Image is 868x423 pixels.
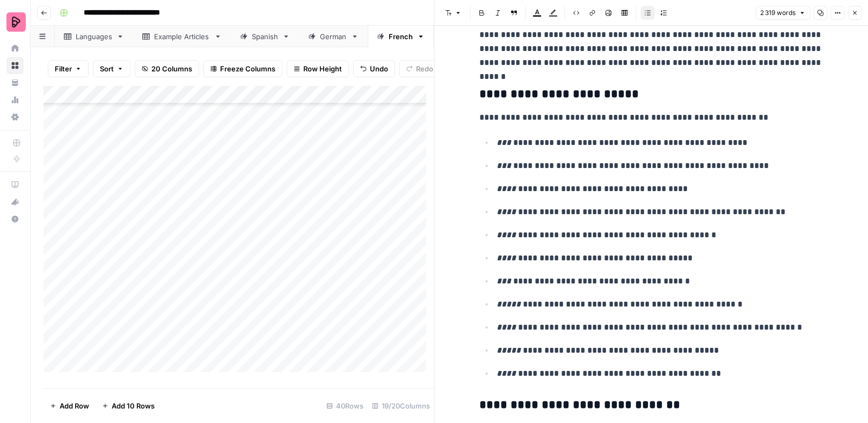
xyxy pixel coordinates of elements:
[6,57,24,74] a: Browse
[154,31,210,42] div: Example Articles
[133,26,231,47] a: Example Articles
[6,176,24,193] a: AirOps Academy
[6,210,24,228] button: Help + Support
[48,60,89,77] button: Filter
[6,74,24,91] a: Your Data
[389,31,413,42] div: French
[60,400,89,411] span: Add Row
[322,397,368,414] div: 40 Rows
[368,26,434,47] a: French
[93,60,130,77] button: Sort
[6,12,26,32] img: Preply Logo
[135,60,199,77] button: 20 Columns
[252,31,278,42] div: Spanish
[220,63,275,74] span: Freeze Columns
[6,9,24,35] button: Workspace: Preply
[299,26,368,47] a: German
[55,63,72,74] span: Filter
[55,26,133,47] a: Languages
[43,397,96,414] button: Add Row
[353,60,395,77] button: Undo
[6,91,24,108] a: Usage
[416,63,433,74] span: Redo
[6,40,24,57] a: Home
[370,63,388,74] span: Undo
[151,63,192,74] span: 20 Columns
[76,31,112,42] div: Languages
[96,397,161,414] button: Add 10 Rows
[100,63,114,74] span: Sort
[320,31,347,42] div: German
[112,400,155,411] span: Add 10 Rows
[6,193,24,210] button: What's new?
[287,60,349,77] button: Row Height
[760,8,796,18] span: 2 319 words
[399,60,440,77] button: Redo
[203,60,282,77] button: Freeze Columns
[7,194,23,210] div: What's new?
[755,6,810,20] button: 2 319 words
[231,26,299,47] a: Spanish
[368,397,434,414] div: 19/20 Columns
[303,63,342,74] span: Row Height
[6,108,24,126] a: Settings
